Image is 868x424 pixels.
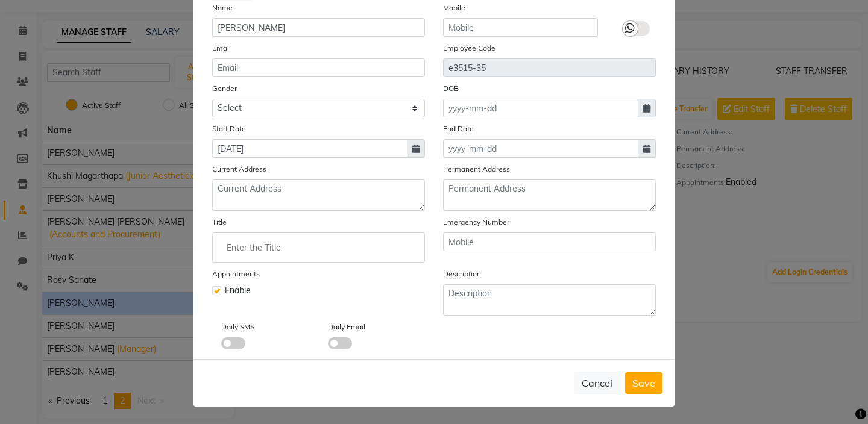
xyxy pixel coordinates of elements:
label: Emergency Number [443,217,509,228]
input: Mobile [443,232,656,251]
input: yyyy-mm-dd [443,99,638,117]
input: Email [212,58,425,77]
label: Daily Email [328,322,365,332]
label: Current Address [212,164,266,175]
input: Enter the Title [218,235,420,260]
label: Daily SMS [221,322,254,332]
input: yyyy-mm-dd [212,139,407,158]
input: yyyy-mm-dd [443,139,638,158]
button: Save [625,372,662,394]
label: Appointments [212,269,260,279]
label: Description [443,269,481,279]
input: Name [212,18,425,37]
label: Name [212,2,233,13]
label: Employee Code [443,43,495,54]
label: Mobile [443,2,465,13]
label: Gender [212,83,237,94]
input: Mobile [443,18,598,37]
input: Employee Code [443,58,656,77]
span: Enable [225,284,251,297]
label: DOB [443,83,459,94]
button: Cancel [574,372,620,394]
span: Save [632,377,655,389]
label: Permanent Address [443,164,510,175]
label: End Date [443,123,474,134]
label: Title [212,217,227,228]
label: Email [212,43,231,54]
label: Start Date [212,123,246,134]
